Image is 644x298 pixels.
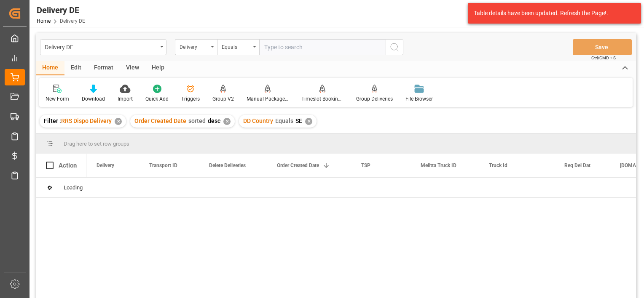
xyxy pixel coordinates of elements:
[212,95,234,103] div: Group V2
[149,162,177,168] span: Transport ID
[474,9,629,18] div: Table details have been updated. Refresh the Page!.
[259,39,386,55] input: Type to search
[145,61,171,75] div: Help
[188,117,206,124] span: sorted
[305,118,312,125] div: ✕
[405,95,433,103] div: File Browser
[120,61,145,75] div: View
[489,162,507,168] span: Truck Id
[181,95,200,103] div: Triggers
[64,184,83,191] span: Loading
[88,61,120,75] div: Format
[36,61,64,75] div: Home
[573,39,632,55] button: Save
[564,162,590,168] span: Req Del Dat
[46,95,69,103] div: New Form
[82,95,105,103] div: Download
[37,4,85,16] div: Delivery DE
[145,95,169,103] div: Quick Add
[301,95,343,103] div: Timeslot Booking Report
[421,162,456,168] span: Melitta Truck ID
[247,95,289,103] div: Manual Package TypeDetermination
[209,162,246,168] span: Delete Deliveries
[118,95,133,103] div: Import
[115,118,122,125] div: ✕
[275,117,293,124] span: Equals
[64,61,88,75] div: Edit
[591,55,616,61] span: Ctrl/CMD + S
[64,141,129,147] span: Drag here to set row groups
[97,162,114,168] span: Delivery
[386,39,403,55] button: search button
[223,118,231,125] div: ✕
[37,18,51,24] a: Home
[59,162,77,169] div: Action
[361,162,370,168] span: TSP
[277,162,319,168] span: Order Created Date
[40,39,166,55] button: open menu
[180,41,208,51] div: Delivery
[175,39,217,55] button: open menu
[222,41,250,51] div: Equals
[45,41,157,52] div: Delivery DE
[134,117,186,124] span: Order Created Date
[356,95,393,103] div: Group Deliveries
[44,117,61,124] span: Filter :
[295,117,302,124] span: SE
[61,117,112,124] span: RRS Dispo Delivery
[243,117,273,124] span: DD Country
[217,39,259,55] button: open menu
[208,117,220,124] span: desc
